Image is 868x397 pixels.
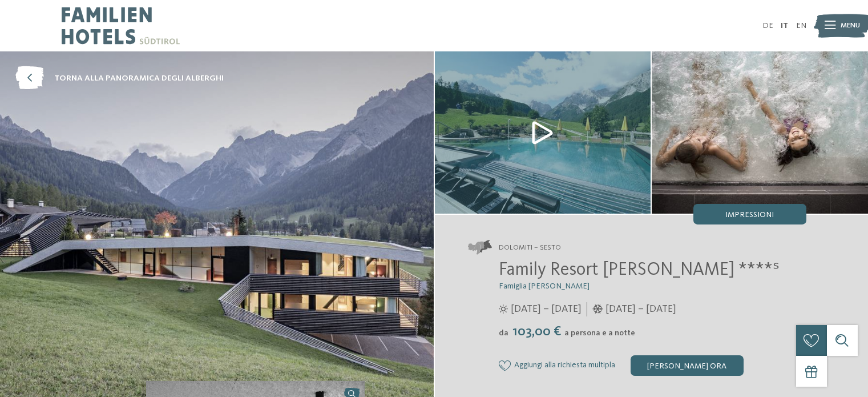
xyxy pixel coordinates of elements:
i: Orari d'apertura estate [499,304,508,314]
span: Famiglia [PERSON_NAME] [499,282,590,290]
span: Menu [841,21,860,31]
img: Il nostro family hotel a Sesto, il vostro rifugio sulle Dolomiti. [652,51,868,214]
span: Family Resort [PERSON_NAME] ****ˢ [499,261,780,279]
a: torna alla panoramica degli alberghi [15,67,224,90]
a: EN [796,22,806,30]
span: torna alla panoramica degli alberghi [54,73,224,84]
span: [DATE] – [DATE] [511,302,582,316]
span: Dolomiti – Sesto [499,243,561,253]
a: IT [781,22,788,30]
i: Orari d'apertura inverno [592,304,603,314]
span: da [499,329,508,337]
span: Aggiungi alla richiesta multipla [514,361,615,370]
span: a persona e a notte [564,329,635,337]
span: Impressioni [725,211,774,219]
span: 103,00 € [510,325,563,339]
div: [PERSON_NAME] ora [631,355,744,376]
a: DE [762,22,773,30]
img: Il nostro family hotel a Sesto, il vostro rifugio sulle Dolomiti. [435,51,651,214]
span: [DATE] – [DATE] [605,302,676,316]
